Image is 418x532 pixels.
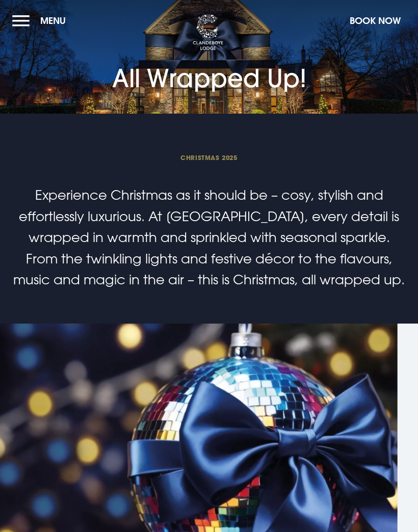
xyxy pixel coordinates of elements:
[12,10,71,32] button: Menu
[345,10,406,32] button: Book Now
[12,184,406,290] p: Experience Christmas as it should be – cosy, stylish and effortlessly luxurious. At [GEOGRAPHIC_D...
[40,15,66,26] span: Menu
[193,15,223,50] img: Clandeboye Lodge
[12,153,406,162] span: Christmas 2025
